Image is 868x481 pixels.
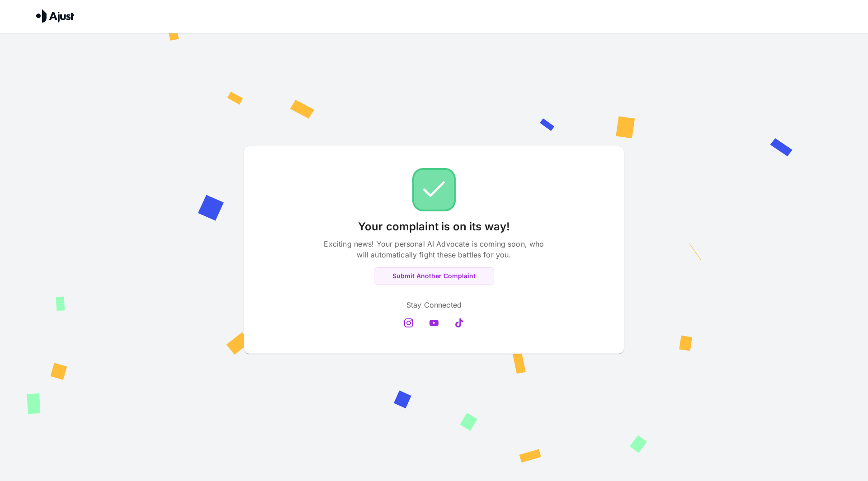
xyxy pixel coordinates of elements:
button: Submit Another Complaint [374,267,494,285]
p: Your complaint is on its way! [358,219,510,235]
p: Stay Connected [406,299,462,310]
img: Check! [412,168,456,211]
img: Ajust [36,9,74,23]
p: Exciting news! Your personal AI Advocate is coming soon, who will automatically fight these battl... [321,238,547,260]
